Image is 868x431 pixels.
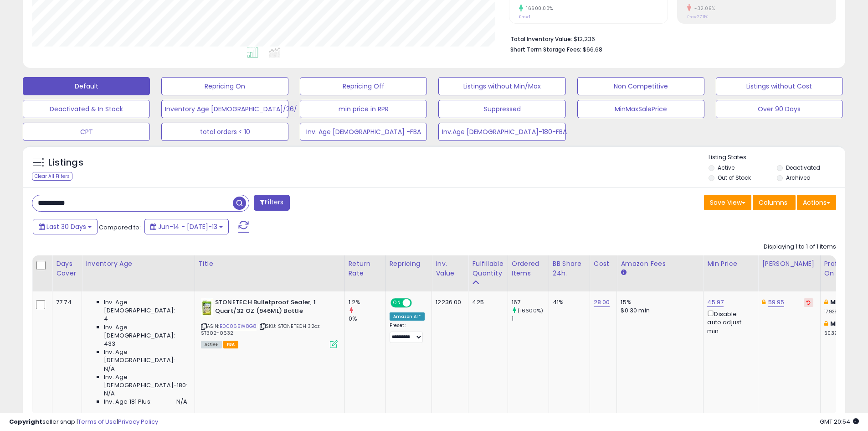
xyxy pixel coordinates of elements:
small: 16600.00% [523,5,553,12]
li: $12,236 [510,33,829,44]
span: 4 [104,315,108,323]
button: Actions [797,195,836,210]
button: Repricing Off [300,77,427,95]
span: | SKU: STONETECH 32oz ST302-0632 [201,322,320,336]
button: Columns [753,195,796,210]
span: N/A [176,398,187,406]
div: Preset: [390,322,425,343]
span: ON [391,299,403,307]
div: Inv. value [436,259,464,278]
span: Inv. Age [DEMOGRAPHIC_DATA]-180: [104,373,187,389]
div: 1.2% [349,298,385,306]
span: All listings currently available for purchase on Amazon [201,341,222,348]
span: $66.68 [583,45,602,54]
a: 45.97 [707,298,724,307]
label: Deactivated [786,164,820,171]
a: 59.95 [768,298,785,307]
button: Listings without Cost [716,77,843,95]
a: 28.00 [594,298,610,307]
a: Terms of Use [78,417,117,426]
button: Save View [704,195,751,210]
span: Inv. Age [DEMOGRAPHIC_DATA]: [104,348,187,364]
button: Deactivated & In Stock [23,100,150,118]
div: 12236.00 [436,298,461,306]
button: Last 30 Days [33,219,98,234]
div: 1 [512,315,549,323]
span: OFF [410,299,425,307]
span: Last 30 Days [46,222,86,231]
a: B00065W8G8 [220,322,257,330]
div: ASIN: [201,298,338,347]
div: Return Rate [349,259,382,278]
button: MinMaxSalePrice [577,100,704,118]
span: 433 [104,340,115,348]
button: min price in RPR [300,100,427,118]
strong: Copyright [9,417,42,426]
p: Listing States: [709,153,845,162]
b: Max: [830,319,846,328]
div: Amazon Fees [621,259,699,269]
span: 2025-08-13 20:54 GMT [820,417,859,426]
div: Days Cover [56,259,78,278]
div: Repricing [390,259,428,269]
button: total orders < 10 [161,123,288,141]
label: Archived [786,174,811,182]
div: Title [199,259,341,269]
div: seller snap | | [9,418,158,426]
button: Inventory Age [DEMOGRAPHIC_DATA]/26/ [161,100,288,118]
span: Inv. Age [DEMOGRAPHIC_DATA]: [104,298,187,315]
small: -32.09% [691,5,715,12]
span: Jun-14 - [DATE]-13 [158,222,217,231]
div: Min Price [707,259,754,269]
div: 167 [512,298,549,306]
div: 41% [553,298,583,306]
span: Inv. Age 181 Plus: [104,398,152,406]
button: Jun-14 - [DATE]-13 [144,219,229,234]
span: Columns [759,198,787,207]
button: Repricing On [161,77,288,95]
div: Displaying 1 to 1 of 1 items [764,243,836,251]
b: Total Inventory Value: [510,35,572,43]
span: FBA [223,341,239,348]
div: 425 [472,298,500,306]
button: CPT [23,123,150,141]
b: Short Term Storage Fees: [510,46,581,53]
small: (16600%) [518,307,543,314]
span: N/A [104,365,115,373]
b: Min: [830,298,844,306]
button: Non Competitive [577,77,704,95]
span: N/A [104,389,115,398]
a: Privacy Policy [118,417,158,426]
h5: Listings [48,156,83,169]
div: 15% [621,298,696,306]
img: 417w0cxIc1L._SL40_.jpg [201,298,213,317]
small: Amazon Fees. [621,269,626,277]
button: Filters [254,195,289,211]
button: Listings without Min/Max [438,77,565,95]
div: Amazon AI * [390,312,425,321]
small: Prev: 27.11% [687,14,708,20]
button: Over 90 Days [716,100,843,118]
button: Suppressed [438,100,565,118]
div: Cost [594,259,613,269]
div: 0% [349,315,385,323]
b: STONETECH Bulletproof Sealer, 1 Quart/32 OZ (946ML) Bottle [215,298,326,317]
div: Clear All Filters [32,172,72,181]
button: Inv. Age [DEMOGRAPHIC_DATA] -FBA [300,123,427,141]
div: Disable auto adjust min [707,309,751,335]
span: Compared to: [99,223,141,232]
div: [PERSON_NAME] [762,259,816,269]
div: 77.74 [56,298,75,306]
span: Inv. Age [DEMOGRAPHIC_DATA]: [104,323,187,340]
button: Inv.Age [DEMOGRAPHIC_DATA]-180-FBA [438,123,565,141]
label: Active [718,164,734,171]
label: Out of Stock [718,174,751,182]
button: Default [23,77,150,95]
div: BB Share 24h. [553,259,586,278]
div: Fulfillable Quantity [472,259,503,278]
div: $0.30 min [621,306,696,315]
div: Ordered Items [512,259,545,278]
small: Prev: 1 [519,14,530,20]
div: Inventory Age [86,259,190,269]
